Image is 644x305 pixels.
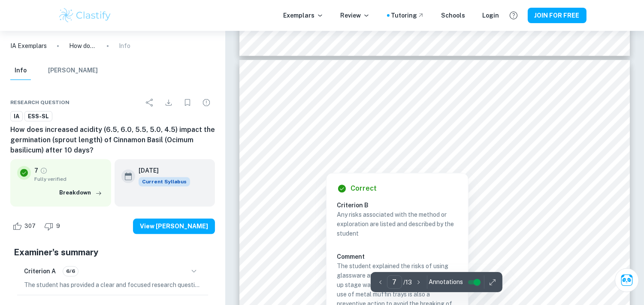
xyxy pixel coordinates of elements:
[506,8,521,23] button: Help and Feedback
[483,11,499,20] a: Login
[429,278,463,287] span: Annotations
[24,280,201,290] p: The student has provided a clear and focused research question, incorporating independent and dep...
[139,177,190,186] span: Current Syllabus
[141,94,158,111] div: Share
[133,218,215,234] button: View [PERSON_NAME]
[198,94,215,111] div: Report issue
[48,61,98,80] button: [PERSON_NAME]
[337,210,458,238] p: Any risks associated with the method or exploration are listed and described by the student
[528,8,587,23] button: JOIN FOR FREE
[57,186,104,199] button: Breakdown
[25,112,52,121] span: ESS-SL
[10,125,215,155] h6: How does increased acidity (6.5, 6.0, 5.5, 5.0, 4.5) impact the germination (sprout length) of Ci...
[14,246,212,259] h5: Examiner's summary
[58,7,112,24] img: Clastify logo
[10,219,40,233] div: Like
[10,61,31,80] button: Info
[337,252,458,261] h6: Comment
[20,222,40,230] span: 307
[119,41,130,51] p: Info
[10,99,70,106] span: Research question
[34,175,104,183] span: Fully verified
[69,41,97,51] p: How does increased acidity (6.5, 6.0, 5.5, 5.0, 4.5) impact the germination (sprout length) of Ci...
[337,200,465,210] h6: Criterion B
[179,94,196,111] div: Bookmark
[10,41,47,51] a: IA Exemplars
[24,266,56,276] h6: Criterion A
[63,267,78,275] span: 6/6
[34,166,38,175] p: 7
[441,11,466,20] a: Schools
[51,222,65,230] span: 9
[404,278,412,287] p: / 13
[341,11,370,20] p: Review
[391,11,424,20] a: Tutoring
[40,167,48,174] a: Grade fully verified
[42,219,65,233] div: Dislike
[10,111,23,122] a: IA
[284,11,324,20] p: Exemplars
[351,183,377,194] h6: Correct
[11,112,22,121] span: IA
[160,94,177,111] div: Download
[139,166,183,175] h6: [DATE]
[24,111,52,122] a: ESS-SL
[139,177,190,186] div: This exemplar is based on the current syllabus. Feel free to refer to it for inspiration/ideas wh...
[615,268,639,292] button: Ask Clai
